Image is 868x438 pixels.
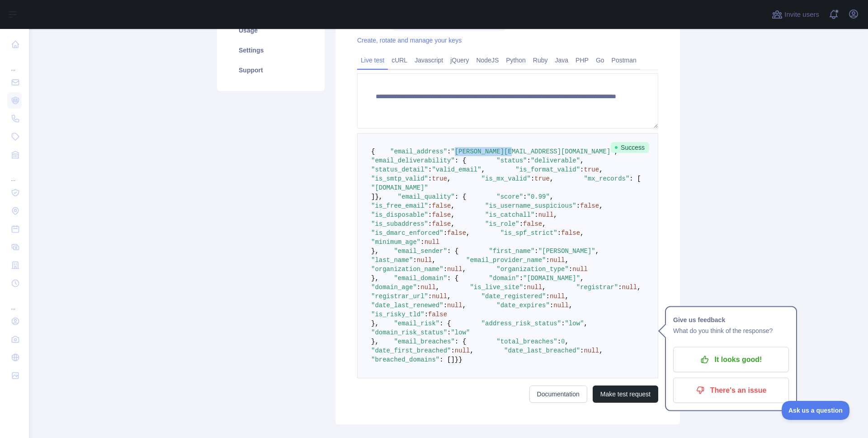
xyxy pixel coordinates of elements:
span: "0.99" [527,193,550,200]
span: "date_registered" [481,293,546,300]
span: , [481,166,485,173]
span: }, [371,338,379,345]
button: Invite users [770,7,821,22]
span: , [569,302,572,309]
span: null [432,293,447,300]
a: Documentation [529,386,587,403]
span: "organization_type" [496,266,569,273]
span: "registrar_url" [371,293,428,300]
span: "mx_records" [584,175,630,182]
span: { [371,148,375,155]
span: , [550,193,553,200]
span: false [523,220,542,228]
span: "is_free_email" [371,202,428,209]
span: , [565,293,569,300]
span: , [451,220,454,228]
span: false [428,311,447,318]
a: Python [502,53,529,67]
span: : { [455,193,466,200]
span: : [523,193,527,200]
span: , [447,175,451,182]
span: "email_provider_name" [466,257,546,264]
span: : [413,257,416,264]
span: : [447,329,451,336]
div: ... [7,293,22,311]
span: "valid_email" [432,166,481,173]
span: false [580,202,599,209]
span: true [432,175,447,182]
span: null [550,257,565,264]
span: : { [455,338,466,345]
span: } [458,356,462,363]
span: : [ [629,175,641,182]
span: null [447,302,462,309]
span: "[PERSON_NAME]" [538,248,595,255]
span: : [523,284,527,291]
span: , [550,175,553,182]
span: false [432,202,451,209]
span: , [451,211,454,219]
a: NodeJS [472,53,502,67]
span: ] [371,193,375,200]
h1: Give us feedback [673,314,789,325]
span: "date_expires" [496,302,550,309]
span: : [417,284,420,291]
span: , [599,347,603,354]
span: : [569,266,572,273]
span: : [443,266,447,273]
span: "email_sender" [394,248,447,255]
span: "is_role" [485,220,519,228]
span: "is_catchall" [485,211,534,219]
span: "date_first_breached" [371,347,451,354]
span: : [550,302,553,309]
span: "domain" [489,275,519,282]
a: Postman [608,53,640,67]
span: : [546,257,550,264]
span: "email_risk" [394,320,439,327]
span: , [466,229,470,237]
span: : [534,248,538,255]
span: null [455,347,470,354]
span: false [432,211,451,219]
span: }, [371,248,379,255]
span: , [470,347,473,354]
span: : [557,338,561,345]
span: false [432,220,451,228]
button: Make test request [593,386,658,403]
span: null [538,211,554,219]
span: null [447,266,462,273]
span: "date_last_breached" [504,347,580,354]
span: : [428,175,432,182]
span: : [443,302,447,309]
a: Create, rotate and manage your keys [357,37,462,44]
span: : { [447,248,458,255]
span: : { [455,157,466,164]
span: , [542,284,546,291]
span: "breached_domains" [371,356,439,363]
span: : [531,175,534,182]
span: "is_smtp_valid" [371,175,428,182]
span: "status_detail" [371,166,428,173]
a: Javascript [411,53,447,67]
span: "is_mx_valid" [481,175,531,182]
span: "[DOMAIN_NAME]" [371,184,428,191]
span: : [451,347,454,354]
span: "first_name" [489,248,534,255]
span: "email_domain" [394,275,447,282]
span: false [561,229,580,237]
span: "registrar" [576,284,618,291]
span: null [584,347,599,354]
span: : [] [439,356,455,363]
span: null [425,238,440,246]
span: "email_breaches" [394,338,454,345]
span: true [534,175,550,182]
span: "email_address" [390,148,447,155]
span: : [428,220,432,228]
span: }, [371,275,379,282]
span: null [622,284,637,291]
a: jQuery [447,53,472,67]
span: "email_deliverability" [371,157,455,164]
span: : [447,148,451,155]
span: : [443,229,447,237]
span: null [527,284,542,291]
